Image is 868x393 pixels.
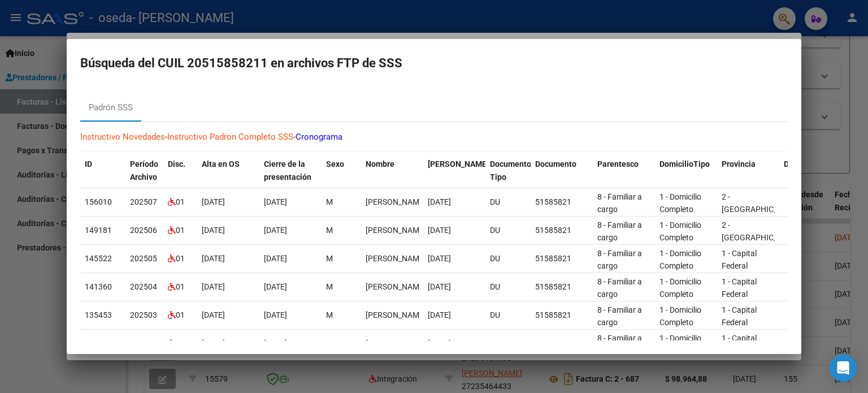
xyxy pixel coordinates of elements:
[89,101,133,114] div: Padrón SSS
[428,197,451,206] span: [DATE]
[722,159,756,169] span: Provincia
[202,339,225,348] span: [DATE]
[490,196,526,209] div: DU
[659,334,701,356] span: 1 - Domicilio Completo
[490,252,526,265] div: DU
[130,226,157,235] span: 202506
[722,305,757,327] span: 1 - Capital Federal
[659,192,701,214] span: 1 - Domicilio Completo
[264,226,287,235] span: [DATE]
[202,159,240,169] span: Alta en OS
[259,152,322,189] datatable-header-cell: Cierre de la presentación
[168,309,193,322] div: 01
[535,159,576,169] span: Documento
[597,192,642,214] span: 8 - Familiar a cargo
[830,355,857,382] div: Open Intercom Messenger
[779,152,841,189] datatable-header-cell: Departamento
[659,249,701,271] span: 1 - Domicilio Completo
[85,254,112,263] span: 145522
[202,310,225,319] span: [DATE]
[428,339,451,348] span: [DATE]
[202,226,225,235] span: [DATE]
[326,310,333,319] span: M
[168,337,193,350] div: 01
[130,159,158,182] span: Período Archivo
[597,159,639,169] span: Parentesco
[264,310,287,319] span: [DATE]
[326,226,333,235] span: M
[428,226,451,235] span: [DATE]
[130,339,157,348] span: 202502
[264,254,287,263] span: [DATE]
[326,339,333,348] span: M
[163,152,197,189] datatable-header-cell: Disc.
[168,196,193,209] div: 01
[202,254,225,263] span: [DATE]
[264,282,287,291] span: [DATE]
[659,221,701,243] span: 1 - Domicilio Completo
[485,152,531,189] datatable-header-cell: Documento Tipo
[85,197,112,206] span: 156010
[366,226,426,235] span: DIAZ DEL RIO AXEL BENJAMIN
[130,254,157,263] span: 202505
[168,224,193,237] div: 01
[361,152,423,189] datatable-header-cell: Nombre
[125,152,163,189] datatable-header-cell: Período Archivo
[535,309,588,322] div: 51585821
[202,197,225,206] span: [DATE]
[535,252,588,265] div: 51585821
[264,197,287,206] span: [DATE]
[655,152,717,189] datatable-header-cell: DomicilioTipo
[490,224,526,237] div: DU
[597,305,642,327] span: 8 - Familiar a cargo
[597,221,642,243] span: 8 - Familiar a cargo
[197,152,259,189] datatable-header-cell: Alta en OS
[326,254,333,263] span: M
[264,339,287,348] span: [DATE]
[490,159,531,182] span: Documento Tipo
[130,197,157,206] span: 202507
[80,132,165,142] a: Instructivo Novedades
[717,152,779,189] datatable-header-cell: Provincia
[597,249,642,271] span: 8 - Familiar a cargo
[593,152,655,189] datatable-header-cell: Parentesco
[722,277,757,299] span: 1 - Capital Federal
[366,197,426,206] span: DIAZ DEL RIO AXEL BENJAMIN
[80,131,788,144] p: - -
[490,280,526,293] div: DU
[366,339,426,348] span: DIAZ DEL RIO AXEL BENJAMIN
[366,254,426,263] span: DIAZ DEL RIO AXEL BENJAMIN
[490,309,526,322] div: DU
[326,159,344,169] span: Sexo
[168,252,193,265] div: 01
[722,192,798,214] span: 2 - [GEOGRAPHIC_DATA]
[366,310,426,319] span: DIAZ DEL RIO AXEL BENJAMIN
[326,282,333,291] span: M
[85,226,112,235] span: 149181
[535,280,588,293] div: 51585821
[597,277,642,299] span: 8 - Familiar a cargo
[202,282,225,291] span: [DATE]
[322,152,361,189] datatable-header-cell: Sexo
[428,310,451,319] span: [DATE]
[85,282,112,291] span: 141360
[722,249,757,271] span: 1 - Capital Federal
[80,152,125,189] datatable-header-cell: ID
[428,282,451,291] span: [DATE]
[659,305,701,327] span: 1 - Domicilio Completo
[80,53,788,74] h2: Búsqueda del CUIL 20515858211 en archivos FTP de SSS
[531,152,593,189] datatable-header-cell: Documento
[168,159,185,169] span: Disc.
[326,197,333,206] span: M
[423,152,485,189] datatable-header-cell: Fecha Nac.
[535,224,588,237] div: 51585821
[366,159,394,169] span: Nombre
[597,334,642,356] span: 8 - Familiar a cargo
[366,282,426,291] span: DIAZ DEL RIO AXEL BENJAMIN
[428,159,491,169] span: [PERSON_NAME].
[130,310,157,319] span: 202503
[784,159,836,169] span: Departamento
[722,221,798,243] span: 2 - [GEOGRAPHIC_DATA]
[168,280,193,293] div: 01
[722,334,757,356] span: 1 - Capital Federal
